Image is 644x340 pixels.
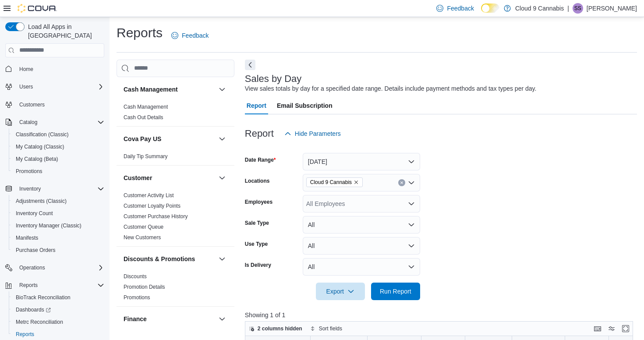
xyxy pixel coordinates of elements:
span: Operations [16,262,104,273]
a: Daily Tip Summary [124,153,168,159]
a: Metrc Reconciliation [12,317,67,327]
button: Inventory Manager (Classic) [9,220,108,232]
span: Reports [16,331,34,338]
span: Adjustments (Classic) [12,196,104,206]
span: Cloud 9 Cannabis [306,177,363,187]
span: Inventory Manager (Classic) [12,220,104,231]
span: Home [19,66,33,73]
button: Promotions [9,165,108,177]
button: Inventory [2,183,108,195]
span: Load All Apps in [GEOGRAPHIC_DATA] [25,22,104,40]
a: Promotions [12,166,46,177]
span: Inventory Manager (Classic) [16,222,81,229]
h3: Sales by Day [245,74,302,84]
span: SS [574,3,581,14]
button: Users [16,81,36,92]
button: Discounts & Promotions [124,255,215,263]
span: BioTrack Reconciliation [16,294,71,301]
button: Sort fields [307,323,346,334]
div: Discounts & Promotions [117,271,234,306]
button: Home [2,63,108,75]
h3: Cash Management [124,85,178,94]
input: Dark Mode [481,4,499,13]
a: New Customers [124,234,161,241]
span: Classification (Classic) [16,131,69,138]
p: Showing 1 of 1 [245,311,637,319]
button: Inventory Count [9,207,108,220]
button: Cash Management [124,85,215,94]
h1: Reports [117,24,163,42]
a: Cash Management [124,104,168,110]
button: 2 columns hidden [245,323,306,334]
a: Inventory Manager (Classic) [12,220,85,231]
button: Display options [606,323,617,334]
a: Adjustments (Classic) [12,196,70,206]
span: Reports [16,280,104,290]
button: Keyboard shortcuts [592,323,603,334]
a: Promotion Details [124,284,165,290]
span: Metrc Reconciliation [12,317,104,327]
a: My Catalog (Classic) [12,142,68,152]
button: Adjustments (Classic) [9,195,108,207]
div: Customer [117,190,234,246]
span: Email Subscription [277,97,333,114]
span: My Catalog (Beta) [12,154,104,164]
a: Inventory Count [12,208,57,219]
button: Customer [124,174,215,182]
span: Catalog [16,117,104,127]
a: Reports [12,329,38,340]
span: Promotions [12,166,104,177]
label: Locations [245,177,270,184]
button: Hide Parameters [281,125,344,142]
button: Next [245,60,255,70]
span: Purchase Orders [16,247,56,254]
a: BioTrack Reconciliation [12,292,74,303]
a: Cash Out Details [124,114,163,120]
button: Cash Management [217,84,227,95]
p: [PERSON_NAME] [587,3,637,14]
a: Discounts [124,273,147,280]
p: Cloud 9 Cannabis [515,3,564,14]
span: My Catalog (Classic) [16,143,64,150]
button: Cova Pay US [124,135,215,143]
img: Cova [18,4,57,13]
button: Reports [16,280,41,290]
button: Discounts & Promotions [217,254,227,264]
button: Manifests [9,232,108,244]
button: My Catalog (Beta) [9,153,108,165]
span: Report [247,97,266,114]
span: Dashboards [12,305,104,315]
button: My Catalog (Classic) [9,141,108,153]
a: Customer Activity List [124,192,174,198]
button: Remove Cloud 9 Cannabis from selection in this group [354,180,359,185]
button: Catalog [16,117,41,127]
button: Export [316,283,365,300]
span: 2 columns hidden [258,325,302,332]
span: Sort fields [319,325,342,332]
button: Inventory [16,184,44,194]
button: BioTrack Reconciliation [9,291,108,304]
span: Operations [19,264,45,271]
h3: Customer [124,174,152,182]
h3: Report [245,128,274,139]
a: Manifests [12,233,42,243]
button: Clear input [398,179,405,186]
span: BioTrack Reconciliation [12,292,104,303]
button: Enter fullscreen [620,323,631,334]
span: Adjustments (Classic) [16,198,67,205]
span: Reports [19,282,38,289]
button: Operations [2,262,108,274]
button: Purchase Orders [9,244,108,256]
div: Cash Management [117,102,234,126]
span: Dashboards [16,306,51,313]
a: Purchase Orders [12,245,59,255]
label: Employees [245,198,272,205]
span: Manifests [16,234,38,241]
button: Finance [217,314,227,324]
span: Users [19,83,33,90]
span: Run Report [380,287,411,296]
span: Classification (Classic) [12,129,104,140]
button: Classification (Classic) [9,128,108,141]
span: Hide Parameters [295,129,341,138]
a: Dashboards [12,305,54,315]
